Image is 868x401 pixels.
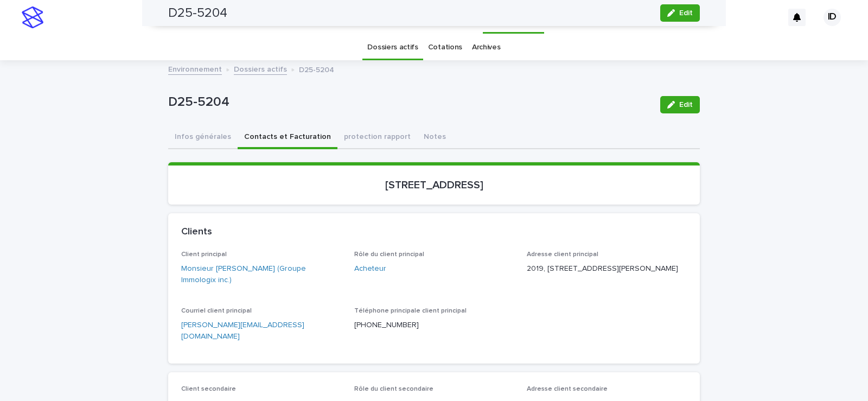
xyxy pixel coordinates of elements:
div: ID [824,9,841,26]
button: Infos générales [168,126,238,149]
a: Monsieur [PERSON_NAME] (Groupe Immologix inc.) [181,263,341,286]
span: Client principal [181,251,227,258]
span: Edit [679,101,693,109]
a: Acheteur [354,263,386,275]
p: 2019, [STREET_ADDRESS][PERSON_NAME] [527,263,687,275]
span: Client secondaire [181,386,236,392]
span: Courriel client principal [181,308,252,314]
p: D25-5204 [299,63,334,75]
button: Notes [417,126,452,149]
a: Dossiers actifs [234,62,287,75]
h2: Clients [181,226,212,238]
button: protection rapport [337,126,417,149]
a: Archives [472,35,501,60]
span: Rôle du client secondaire [354,386,433,392]
a: Dossiers actifs [367,35,418,60]
span: Adresse client secondaire [527,386,608,392]
a: Environnement [168,62,222,75]
p: [STREET_ADDRESS] [181,179,687,192]
p: [PHONE_NUMBER] [354,320,514,331]
span: Adresse client principal [527,251,598,258]
p: D25-5204 [168,94,652,110]
button: Edit [660,96,700,113]
span: Rôle du client principal [354,251,424,258]
a: [PERSON_NAME][EMAIL_ADDRESS][DOMAIN_NAME] [181,321,304,340]
button: Contacts et Facturation [238,126,337,149]
a: Cotations [428,35,462,60]
img: stacker-logo-s-only.png [22,7,43,28]
span: Téléphone principale client principal [354,308,467,314]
